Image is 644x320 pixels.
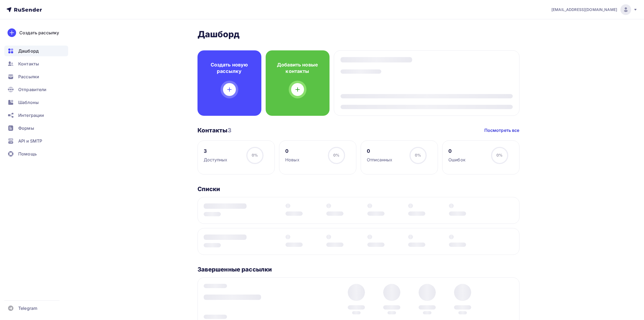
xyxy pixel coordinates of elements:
span: Интеграции [18,112,44,118]
a: Контакты [4,58,68,69]
div: 3 [204,148,227,154]
h4: Добавить новые контакты [274,62,321,75]
span: 0% [252,153,258,157]
a: Шаблоны [4,97,68,108]
span: Telegram [18,305,37,311]
a: [EMAIL_ADDRESS][DOMAIN_NAME] [551,4,638,15]
div: 0 [448,148,466,154]
span: 0% [496,153,503,157]
h3: Списки [197,185,220,193]
span: Помощь [18,151,37,157]
div: 0 [285,148,299,154]
div: Ошибок [448,157,466,163]
span: Контакты [18,61,39,67]
h3: Контакты [197,126,231,134]
span: 0% [415,153,421,157]
span: 0% [333,153,339,157]
div: Отписанных [367,157,392,163]
div: 0 [367,148,392,154]
div: Создать рассылку [19,29,59,36]
span: Формы [18,125,34,131]
span: Рассылки [18,73,39,80]
h2: Дашборд [197,29,519,40]
span: Шаблоны [18,99,39,106]
a: Посмотреть все [484,127,519,133]
span: API и SMTP [18,138,42,144]
span: Дашборд [18,48,39,54]
a: Отправители [4,84,68,95]
span: [EMAIL_ADDRESS][DOMAIN_NAME] [551,7,617,12]
div: Доступных [204,157,227,163]
h4: Создать новую рассылку [206,62,253,75]
h3: Завершенные рассылки [197,266,272,273]
a: Дашборд [4,46,68,56]
span: Отправители [18,86,47,93]
span: 3 [228,127,231,134]
a: Рассылки [4,71,68,82]
a: Формы [4,123,68,133]
div: Новых [285,157,299,163]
